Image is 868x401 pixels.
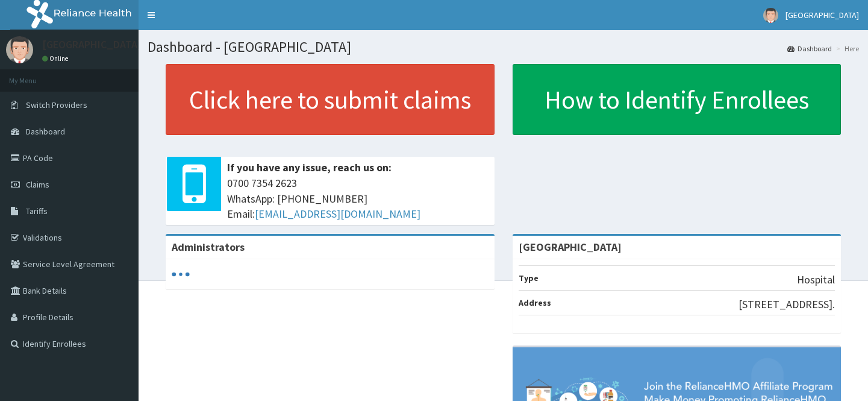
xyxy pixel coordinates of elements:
[42,54,71,63] a: Online
[787,43,832,54] a: Dashboard
[26,99,87,110] span: Switch Providers
[519,240,622,254] strong: [GEOGRAPHIC_DATA]
[738,297,835,312] p: [STREET_ADDRESS].
[513,64,841,135] a: How to Identify Enrollees
[26,126,65,137] span: Dashboard
[6,36,33,63] img: User Image
[26,179,49,190] span: Claims
[833,43,859,54] li: Here
[227,175,489,222] span: 0700 7354 2623 WhatsApp: [PHONE_NUMBER] Email:
[172,240,245,254] b: Administrators
[172,265,190,283] svg: audio-loading
[227,160,392,174] b: If you have any issue, reach us on:
[148,39,859,55] h1: Dashboard - [GEOGRAPHIC_DATA]
[763,8,778,23] img: User Image
[255,207,420,221] a: [EMAIL_ADDRESS][DOMAIN_NAME]
[519,297,551,308] b: Address
[26,206,48,216] span: Tariffs
[797,272,835,288] p: Hospital
[42,39,142,50] p: [GEOGRAPHIC_DATA]
[519,273,539,283] b: Type
[785,10,859,21] span: [GEOGRAPHIC_DATA]
[166,64,495,135] a: Click here to submit claims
